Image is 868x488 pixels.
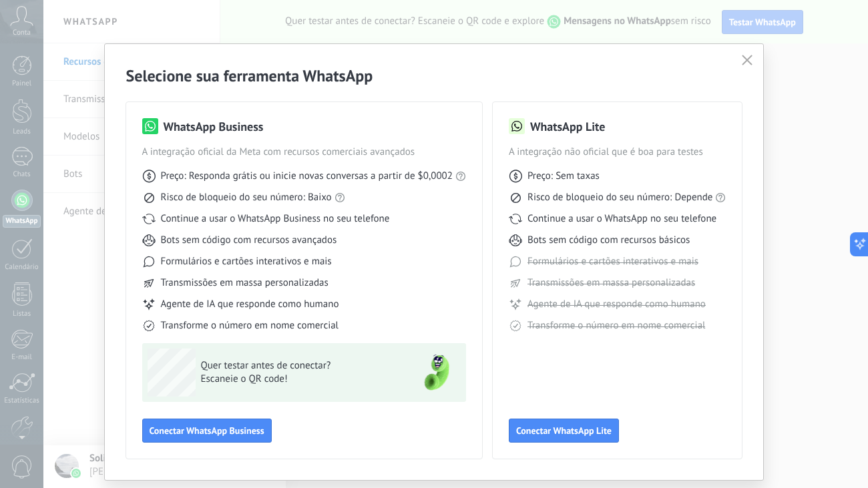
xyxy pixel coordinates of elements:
span: Formulários e cartões interativos e mais [161,255,332,268]
span: Agente de IA que responde como humano [527,298,706,311]
button: Conectar WhatsApp Lite [509,419,619,443]
h2: Selecione sua ferramenta WhatsApp [126,65,742,86]
span: Transforme o número em nome comercial [527,319,705,332]
span: Conectar WhatsApp Business [150,426,264,435]
span: Agente de IA que responde como humano [161,298,339,311]
span: A integração oficial da Meta com recursos comerciais avançados [142,146,466,159]
span: Formulários e cartões interativos e mais [527,255,698,268]
span: Conectar WhatsApp Lite [516,426,612,435]
span: Preço: Sem taxas [527,170,600,183]
h3: WhatsApp Business [164,118,264,135]
span: Quer testar antes de conectar? [201,359,396,373]
span: Continue a usar o WhatsApp no seu telefone [527,212,716,226]
span: Escaneie o QR code! [201,373,396,386]
span: A integração não oficial que é boa para testes [509,146,726,159]
span: Bots sem código com recursos básicos [527,234,690,247]
span: Transmissões em massa personalizadas [527,276,695,290]
span: Bots sem código com recursos avançados [161,234,337,247]
button: Conectar WhatsApp Business [142,419,272,443]
h3: WhatsApp Lite [530,118,605,135]
span: Preço: Responda grátis ou inicie novas conversas a partir de $0,0002 [161,170,453,183]
span: Transforme o número em nome comercial [161,319,339,332]
span: Risco de bloqueio do seu número: Depende [527,191,713,204]
span: Transmissões em massa personalizadas [161,276,329,290]
img: green-phone.png [413,348,461,397]
span: Risco de bloqueio do seu número: Baixo [161,191,332,204]
span: Continue a usar o WhatsApp Business no seu telefone [161,212,390,226]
